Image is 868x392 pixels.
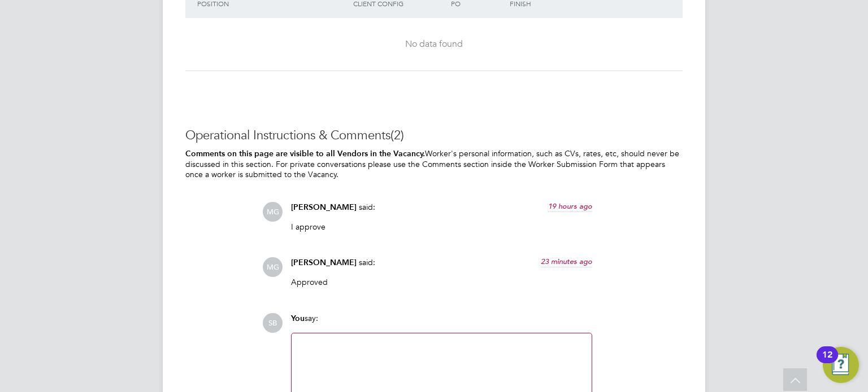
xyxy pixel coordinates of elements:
div: 12 [822,355,832,369]
span: You [291,314,305,323]
span: [PERSON_NAME] [291,202,357,212]
p: Worker's personal information, such as CVs, rates, etc, should never be discussed in this section... [185,148,683,180]
span: said: [359,202,375,212]
div: say: [291,313,592,333]
span: said: [359,257,375,267]
button: Open Resource Center, 12 new notifications [823,347,859,383]
p: I approve [291,222,592,232]
p: Approved [291,277,592,287]
b: Comments on this page are visible to all Vendors in the Vacancy. [185,149,425,158]
span: SB [263,313,283,333]
h3: Operational Instructions & Comments [185,127,683,144]
span: MG [263,202,283,222]
span: (2) [390,127,404,143]
div: No data found [197,38,671,50]
span: [PERSON_NAME] [291,258,357,267]
span: 23 minutes ago [541,257,592,266]
span: 19 hours ago [548,201,592,211]
span: MG [263,257,283,277]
